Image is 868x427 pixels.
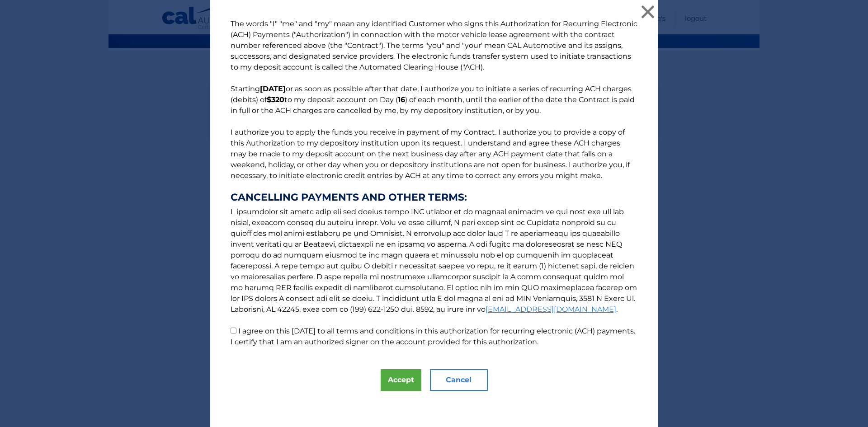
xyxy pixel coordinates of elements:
strong: CANCELLING PAYMENTS AND OTHER TERMS: [231,192,637,203]
p: The words "I" "me" and "my" mean any identified Customer who signs this Authorization for Recurri... [222,19,646,347]
button: Cancel [430,369,488,391]
button: Accept [381,369,421,391]
b: [DATE] [260,84,286,93]
b: $320 [267,95,284,104]
label: I agree on this [DATE] to all terms and conditions in this authorization for recurring electronic... [231,327,635,346]
button: × [639,3,657,21]
b: 16 [398,95,405,104]
a: [EMAIL_ADDRESS][DOMAIN_NAME] [486,305,616,314]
